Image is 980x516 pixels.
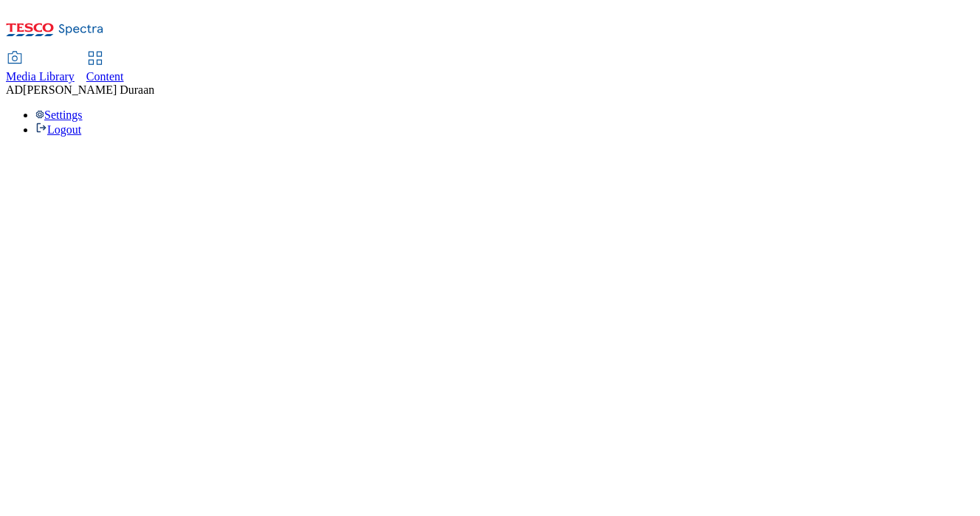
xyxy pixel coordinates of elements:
span: [PERSON_NAME] Duraan [23,83,154,96]
span: AD [6,83,23,96]
span: Media Library [6,70,75,83]
span: Content [86,70,124,83]
a: Logout [35,123,81,136]
a: Settings [35,109,83,121]
a: Content [86,52,124,83]
a: Media Library [6,52,75,83]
